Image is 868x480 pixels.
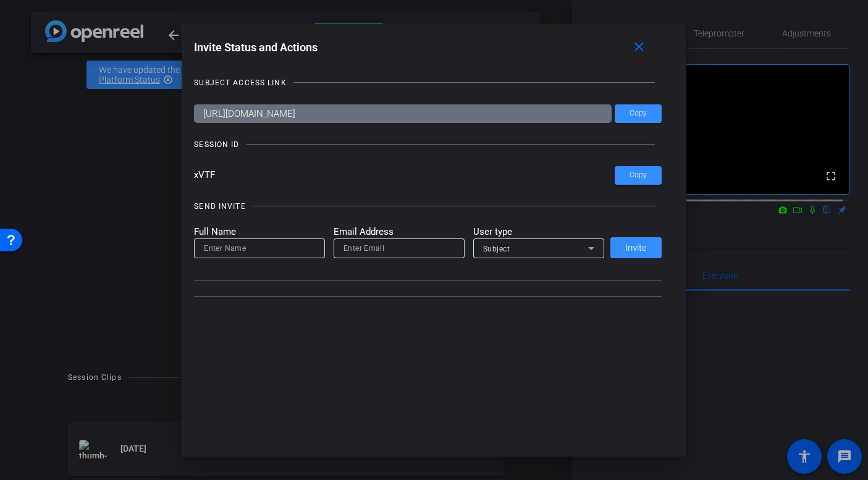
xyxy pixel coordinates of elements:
input: Enter Name [204,241,315,256]
span: Subject [483,245,510,253]
div: SUBJECT ACCESS LINK [194,77,286,89]
button: Copy [615,166,662,185]
div: SESSION ID [194,138,239,151]
div: SEND INVITE [194,200,245,213]
div: Invite Status and Actions [194,36,662,59]
button: Copy [615,104,662,123]
openreel-title-line: SESSION ID [194,138,662,151]
input: Enter Email [343,241,455,256]
span: Copy [630,109,647,118]
span: Copy [630,171,647,180]
openreel-title-line: SUBJECT ACCESS LINK [194,77,662,89]
mat-label: Full Name [194,225,325,239]
openreel-title-line: SEND INVITE [194,200,662,213]
mat-label: Email Address [334,225,465,239]
mat-icon: close [631,40,647,55]
mat-label: User type [473,225,604,239]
